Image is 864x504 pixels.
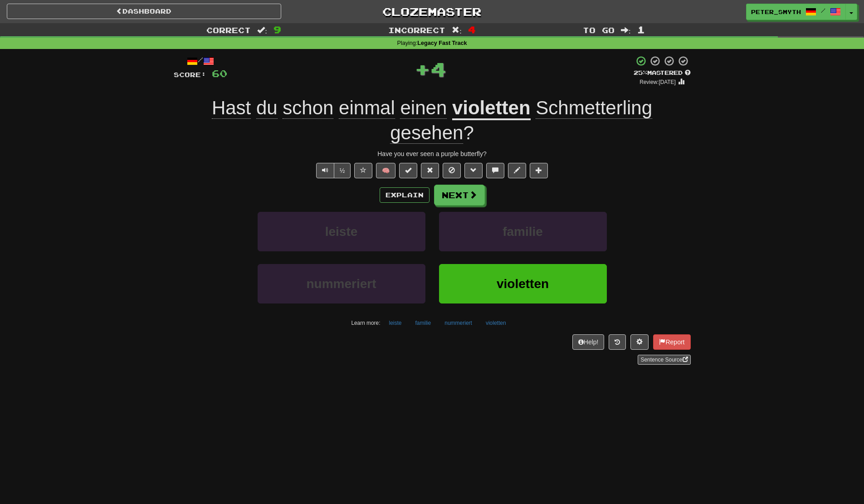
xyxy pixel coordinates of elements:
[258,212,425,251] button: leiste
[399,163,417,178] button: Set this sentence to 100% Mastered (alt+m)
[283,97,333,119] span: schon
[638,355,690,365] a: Sentence Source
[439,316,477,330] button: nummeriert
[314,163,351,178] div: Text-to-speech controls
[258,264,425,303] button: nummeriert
[653,334,690,350] button: Report
[273,24,281,35] span: 9
[295,4,569,20] a: Clozemaster
[380,187,430,203] button: Explain
[439,264,607,303] button: violetten
[609,334,626,350] button: Round history (alt+y)
[536,97,652,119] span: Schmetterling
[410,316,436,330] button: familie
[421,163,439,178] button: Reset to 0% Mastered (alt+r)
[334,163,351,178] button: ½
[174,149,691,158] div: Have you ever seen a purple butterfly?
[503,225,543,239] span: familie
[452,26,462,34] span: :
[530,163,548,178] button: Add to collection (alt+a)
[400,97,447,119] span: einen
[7,4,281,19] a: Dashboard
[634,69,647,76] span: 25 %
[583,25,615,34] span: To go
[339,97,395,119] span: einmal
[256,97,278,119] span: du
[430,58,446,80] span: 4
[468,24,476,35] span: 4
[390,122,463,144] span: gesehen
[751,8,801,16] span: Peter_Smyth
[572,334,605,350] button: Help!
[174,55,227,67] div: /
[497,277,549,291] span: violetten
[508,163,526,178] button: Edit sentence (alt+d)
[351,320,380,326] small: Learn more:
[206,25,251,34] span: Correct
[486,163,504,178] button: Discuss sentence (alt+u)
[452,97,531,120] u: violetten
[257,26,267,34] span: :
[434,185,485,206] button: Next
[443,163,461,178] button: Ignore sentence (alt+i)
[415,55,430,83] span: +
[212,68,227,79] span: 60
[174,71,206,78] span: Score:
[439,212,607,251] button: familie
[481,316,511,330] button: violetten
[325,225,358,239] span: leiste
[316,163,334,178] button: Play sentence audio (ctl+space)
[464,163,483,178] button: Grammar (alt+g)
[390,97,652,144] span: ?
[376,163,395,178] button: 🧠
[634,69,691,77] div: Mastered
[306,277,376,291] span: nummeriert
[637,24,645,35] span: 1
[388,25,445,34] span: Incorrect
[384,316,407,330] button: leiste
[354,163,372,178] button: Favorite sentence (alt+f)
[212,97,251,119] span: Hast
[621,26,631,34] span: :
[417,40,467,46] strong: Legacy Fast Track
[821,7,825,14] span: /
[746,4,846,20] a: Peter_Smyth /
[639,79,676,85] small: Review: [DATE]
